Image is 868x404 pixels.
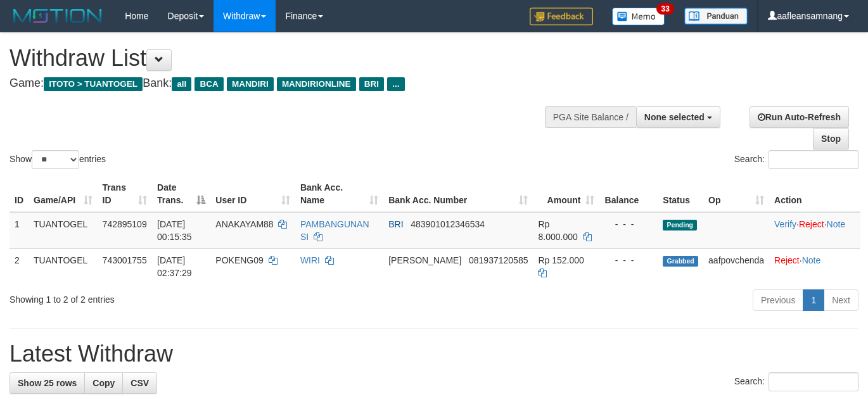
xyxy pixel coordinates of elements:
[538,219,577,242] span: Rp 8.000.000
[774,219,796,229] a: Verify
[802,255,821,265] a: Note
[10,46,566,71] h1: Withdraw List
[703,248,769,284] td: aafpovchenda
[769,248,860,284] td: ·
[227,77,274,91] span: MANDIRI
[538,255,584,265] span: Rp 152.000
[10,176,29,212] th: ID
[533,176,599,212] th: Amount: activate to sort column ascending
[656,3,673,15] span: 33
[10,150,106,169] label: Show entries
[753,289,803,311] a: Previous
[44,77,143,91] span: ITOTO > TUANTOGEL
[152,176,210,212] th: Date Trans.: activate to sort column descending
[29,176,98,212] th: Game/API: activate to sort column ascending
[10,248,29,284] td: 2
[103,219,147,229] span: 742895109
[10,372,85,394] a: Show 25 rows
[769,150,858,169] input: Search:
[803,289,824,311] a: 1
[411,219,485,229] span: Copy 483901012346534 to clipboard
[774,255,800,265] a: Reject
[103,255,147,265] span: 743001755
[10,341,858,367] h1: Latest Withdraw
[29,248,98,284] td: TUANTOGEL
[644,112,705,122] span: None selected
[799,219,824,229] a: Reject
[684,8,748,25] img: panduan.png
[215,219,273,229] span: ANAKAYAM88
[388,219,403,229] span: BRI
[359,77,384,91] span: BRI
[32,150,79,169] select: Showentries
[530,8,593,25] img: Feedback.jpg
[157,255,192,278] span: [DATE] 02:37:29
[663,220,697,230] span: Pending
[277,77,356,91] span: MANDIRIONLINE
[84,372,123,394] a: Copy
[734,150,858,169] label: Search:
[663,256,698,267] span: Grabbed
[769,176,860,212] th: Action
[383,176,533,212] th: Bank Acc. Number: activate to sort column ascending
[210,176,295,212] th: User ID: activate to sort column ascending
[10,288,352,306] div: Showing 1 to 2 of 2 entries
[388,255,461,265] span: [PERSON_NAME]
[824,289,858,311] a: Next
[195,77,223,91] span: BCA
[734,372,858,391] label: Search:
[10,77,566,90] h4: Game: Bank:
[750,106,849,128] a: Run Auto-Refresh
[636,106,720,128] button: None selected
[10,212,29,249] td: 1
[93,378,115,388] span: Copy
[469,255,528,265] span: Copy 081937120585 to clipboard
[545,106,636,128] div: PGA Site Balance /
[827,219,846,229] a: Note
[172,77,191,91] span: all
[599,176,658,212] th: Balance
[122,372,157,394] a: CSV
[769,212,860,249] td: · ·
[604,218,653,230] div: - - -
[18,378,77,388] span: Show 25 rows
[658,176,703,212] th: Status
[612,8,665,25] img: Button%20Memo.svg
[300,219,369,242] a: PAMBANGUNAN SI
[387,77,404,91] span: ...
[157,219,192,242] span: [DATE] 00:15:35
[295,176,383,212] th: Bank Acc. Name: activate to sort column ascending
[131,378,149,388] span: CSV
[813,128,849,149] a: Stop
[10,6,106,25] img: MOTION_logo.png
[703,176,769,212] th: Op: activate to sort column ascending
[604,254,653,267] div: - - -
[215,255,263,265] span: POKENG09
[769,372,858,391] input: Search:
[29,212,98,249] td: TUANTOGEL
[98,176,152,212] th: Trans ID: activate to sort column ascending
[300,255,320,265] a: WIRI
